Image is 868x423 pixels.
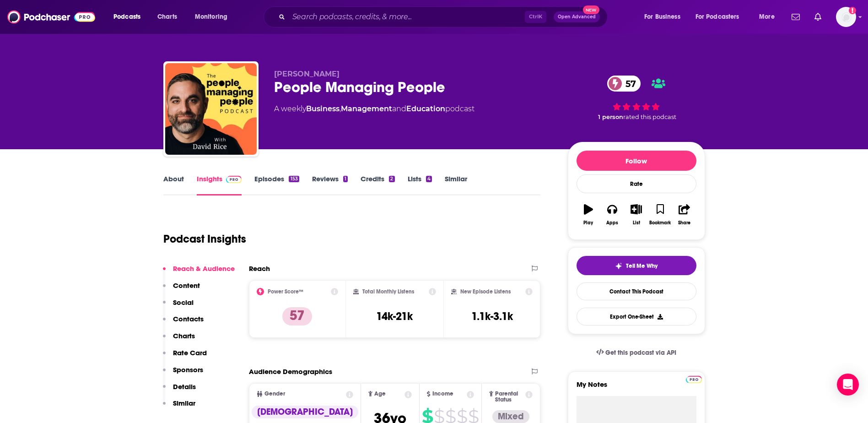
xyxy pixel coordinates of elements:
[577,151,696,171] button: Follow
[189,10,239,24] button: open menu
[343,176,348,182] div: 1
[113,11,140,23] span: Podcasts
[605,349,676,357] span: Get this podcast via API
[615,262,622,270] img: tell me why sparkle
[644,11,680,23] span: For Business
[163,232,246,246] h1: Podcast Insights
[598,114,623,120] span: 1 person
[649,220,671,226] div: Bookmark
[173,399,195,407] p: Similar
[173,315,204,323] p: Contacts
[362,288,414,295] h2: Total Monthly Listens
[432,391,453,397] span: Income
[163,382,196,399] button: Details
[633,220,640,226] div: List
[272,6,616,27] div: Search podcasts, credits, & more...
[445,174,467,195] a: Similar
[577,282,696,300] a: Contact This Podcast
[558,15,596,19] span: Open Advanced
[589,342,684,364] a: Get this podcast via API
[173,348,207,357] p: Rate Card
[226,176,242,183] img: Podchaser Pro
[638,10,692,24] button: open menu
[163,298,194,315] button: Social
[163,315,204,331] button: Contacts
[759,11,775,23] span: More
[471,309,513,323] h3: 1.1k-3.1k
[252,406,358,418] div: [DEMOGRAPHIC_DATA]
[753,10,786,24] button: open menu
[426,176,432,182] div: 4
[583,5,599,14] span: New
[254,174,299,195] a: Episodes153
[163,348,207,365] button: Rate Card
[374,391,386,397] span: Age
[151,10,183,24] a: Charts
[165,63,257,155] img: People Managing People
[568,70,705,126] div: 57 1 personrated this podcast
[173,331,195,340] p: Charts
[163,331,195,348] button: Charts
[525,11,546,23] span: Ctrl K
[583,220,593,226] div: Play
[554,11,600,22] button: Open AdvancedNew
[249,264,270,273] h2: Reach
[600,198,624,231] button: Apps
[686,374,702,383] a: Pro website
[264,391,285,397] span: Gender
[389,176,394,182] div: 2
[836,7,856,27] img: User Profile
[163,174,184,195] a: About
[274,103,474,114] div: A weekly podcast
[623,114,676,120] span: rated this podcast
[577,198,600,231] button: Play
[408,174,432,195] a: Lists4
[836,7,856,27] button: Show profile menu
[690,10,753,24] button: open menu
[157,11,177,23] span: Charts
[406,104,445,113] a: Education
[672,198,696,231] button: Share
[306,104,340,113] a: Business
[173,298,194,307] p: Social
[616,76,641,92] span: 57
[163,264,235,281] button: Reach & Audience
[340,104,341,113] span: ,
[173,264,235,273] p: Reach & Audience
[626,262,658,270] span: Tell Me Why
[268,288,303,295] h2: Power Score™
[173,365,203,374] p: Sponsors
[837,374,859,396] div: Open Intercom Messenger
[312,174,348,195] a: Reviews1
[197,174,242,195] a: InsightsPodchaser Pro
[163,281,200,298] button: Content
[648,198,672,231] button: Bookmark
[577,308,696,325] button: Export One-Sheet
[678,220,690,226] div: Share
[173,382,196,391] p: Details
[289,176,299,182] div: 153
[788,9,803,25] a: Show notifications dropdown
[607,76,641,92] a: 57
[249,367,332,376] h2: Audience Demographics
[163,399,195,416] button: Similar
[695,11,739,23] span: For Podcasters
[577,256,696,275] button: tell me why sparkleTell Me Why
[7,8,95,26] a: Podchaser - Follow, Share and Rate Podcasts
[849,7,856,14] svg: Add a profile image
[173,281,200,290] p: Content
[460,288,511,295] h2: New Episode Listens
[282,307,312,325] p: 57
[107,10,152,24] button: open menu
[577,380,696,396] label: My Notes
[686,376,702,383] img: Podchaser Pro
[624,198,648,231] button: List
[606,220,618,226] div: Apps
[163,365,203,382] button: Sponsors
[274,70,340,78] span: [PERSON_NAME]
[289,10,525,24] input: Search podcasts, credits, & more...
[376,309,413,323] h3: 14k-21k
[195,11,227,23] span: Monitoring
[836,7,856,27] span: Logged in as WE_Broadcast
